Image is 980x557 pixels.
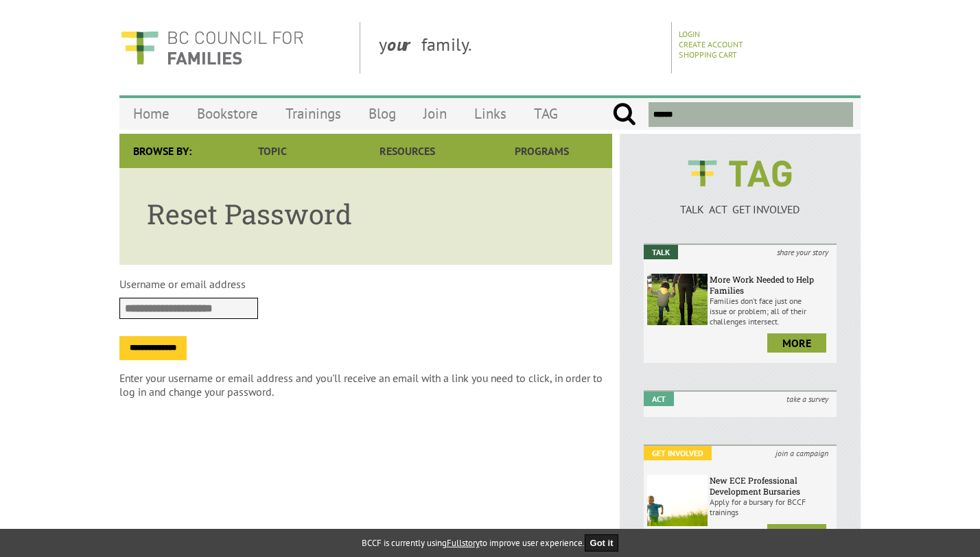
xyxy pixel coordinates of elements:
[767,524,826,543] a: more
[119,134,205,168] div: Browse By:
[183,97,272,130] a: Bookstore
[147,195,585,232] h1: Reset Password
[710,296,833,327] p: Families don’t face just one issue or problem; all of their challenges intersect.
[769,245,837,259] i: share your story
[778,392,837,406] i: take a survey
[475,134,609,168] a: Programs
[585,534,619,552] button: Got it
[119,277,246,291] label: Username or email address
[355,97,410,130] a: Blog
[368,22,672,73] div: y family.
[679,49,737,60] a: Shopping Cart
[205,134,340,168] a: Topic
[340,134,474,168] a: Resources
[387,33,421,56] strong: our
[644,245,678,259] em: Talk
[410,97,460,130] a: Join
[767,333,826,353] a: more
[679,39,743,49] a: Create Account
[119,97,183,130] a: Home
[460,97,520,130] a: Links
[612,102,636,127] input: Submit
[710,475,833,497] h6: New ECE Professional Development Bursaries
[520,97,572,130] a: TAG
[119,371,612,399] p: Enter your username or email address and you'll receive an email with a link you need to click, i...
[644,392,674,406] em: Act
[644,446,712,460] em: Get Involved
[679,29,700,39] a: Login
[119,22,305,73] img: BC Council for FAMILIES
[710,274,833,296] h6: More Work Needed to Help Families
[644,189,837,216] a: TALK ACT GET INVOLVED
[272,97,355,130] a: Trainings
[447,537,480,549] a: Fullstory
[644,202,837,216] p: TALK ACT GET INVOLVED
[678,147,802,200] img: BCCF's TAG Logo
[710,497,833,517] p: Apply for a bursary for BCCF trainings
[767,446,837,460] i: join a campaign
